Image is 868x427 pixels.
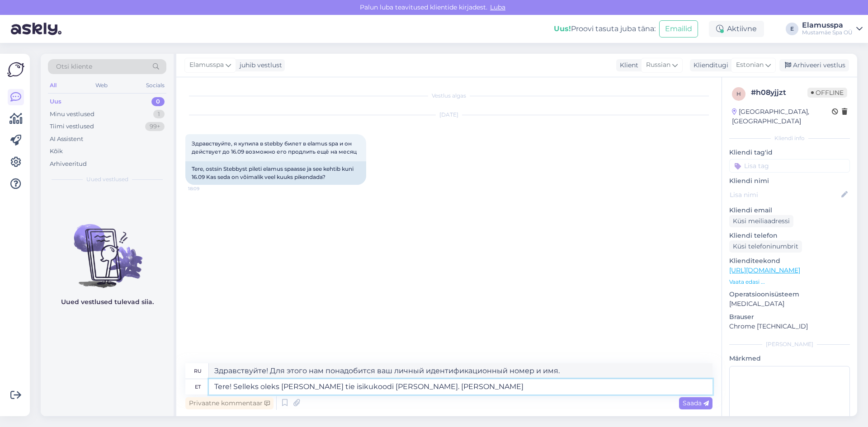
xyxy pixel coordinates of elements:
div: Elamusspa [802,22,853,29]
div: Kliendi info [729,134,850,142]
div: Minu vestlused [50,110,94,119]
button: Emailid [659,20,698,38]
b: Uus! [554,24,571,33]
p: [MEDICAL_DATA] [729,299,850,309]
div: Küsi meiliaadressi [729,215,793,227]
p: Märkmed [729,354,850,363]
p: Kliendi email [729,206,850,215]
input: Lisa tag [729,159,850,173]
div: Aktiivne [709,21,764,37]
input: Lisa nimi [730,190,840,200]
div: Arhiveeritud [50,160,87,169]
span: Uued vestlused [86,175,128,183]
textarea: Здравствуйте! Для этого нам понадобится ваш личный идентификационный номер и имя. [209,363,712,379]
div: E [786,23,798,35]
img: Askly Logo [7,61,24,78]
div: Privaatne kommentaar [185,397,274,409]
p: Brauser [729,312,850,322]
div: juhib vestlust [236,61,282,70]
span: Russian [646,60,670,70]
span: h [736,90,741,97]
div: Tiimi vestlused [50,122,94,131]
div: Mustamäe Spa OÜ [802,29,853,36]
span: Здравствуйте, я купила в stebby билет в elamus spa и он действует до 16.09 возможно его продлить ... [192,140,357,155]
p: Chrome [TECHNICAL_ID] [729,322,850,331]
div: Web [94,80,109,91]
div: Uus [50,97,61,106]
div: Klient [616,61,638,70]
p: Vaata edasi ... [729,278,850,286]
span: Elamusspa [189,60,224,70]
div: Küsi telefoninumbrit [729,240,802,253]
div: ru [194,363,202,379]
div: 0 [151,97,165,106]
div: Klienditugi [690,61,728,70]
img: No chats [41,208,174,289]
div: et [195,379,201,394]
span: Otsi kliente [56,62,92,71]
div: 1 [153,110,165,119]
span: Estonian [736,60,764,70]
div: 99+ [145,122,165,131]
p: Uued vestlused tulevad siia. [61,297,154,307]
p: Klienditeekond [729,256,850,266]
div: Socials [144,80,166,91]
div: Kõik [50,147,63,156]
span: Offline [807,88,847,98]
div: Proovi tasuta juba täna: [554,23,656,34]
div: All [48,80,58,91]
span: Luba [487,3,508,11]
div: [PERSON_NAME] [729,340,850,348]
a: [URL][DOMAIN_NAME] [729,266,800,274]
div: AI Assistent [50,135,83,144]
p: Kliendi tag'id [729,148,850,157]
a: ElamusspaMustamäe Spa OÜ [802,22,863,36]
p: Operatsioonisüsteem [729,290,850,299]
div: Arhiveeri vestlus [779,59,849,71]
p: Kliendi telefon [729,231,850,240]
p: Kliendi nimi [729,176,850,186]
div: [GEOGRAPHIC_DATA], [GEOGRAPHIC_DATA] [732,107,832,126]
div: # h08yjjzt [751,87,807,98]
div: Tere, ostsin Stebbyst pileti elamus spaasse ja see kehtib kuni 16.09 Kas seda on võimalik veel ku... [185,161,366,185]
textarea: Tere! Selleks oleks [PERSON_NAME] tie isikukoodi [PERSON_NAME]. [PERSON_NAME] [209,379,712,394]
span: 18:09 [188,185,222,192]
div: [DATE] [185,111,712,119]
div: Vestlus algas [185,92,712,100]
span: Saada [683,399,709,407]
